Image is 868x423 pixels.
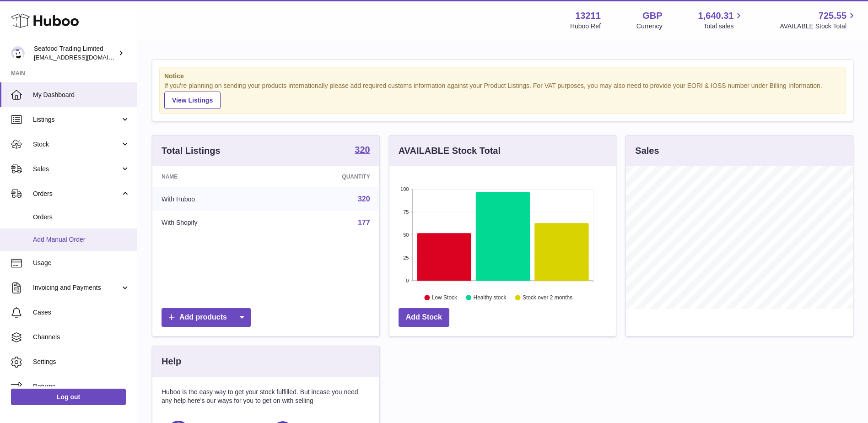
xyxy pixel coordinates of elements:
[358,219,370,227] a: 177
[780,22,857,31] span: AVAILABLE Stock Total
[164,92,221,109] a: View Listings
[33,382,130,391] span: Returns
[698,10,744,31] a: 1,640.31 Total sales
[33,213,130,222] span: Orders
[275,166,379,187] th: Quantity
[403,232,409,238] text: 50
[33,190,120,198] span: Orders
[432,294,458,301] text: Low Stock
[473,294,507,301] text: Healthy stock
[162,308,251,327] a: Add products
[358,195,370,203] a: 320
[33,165,120,174] span: Sales
[403,209,409,215] text: 75
[34,54,135,61] span: [EMAIL_ADDRESS][DOMAIN_NAME]
[570,22,601,31] div: Huboo Ref
[33,358,130,366] span: Settings
[34,44,116,62] div: Seafood Trading Limited
[33,259,130,267] span: Usage
[355,145,370,154] strong: 320
[33,140,120,149] span: Stock
[636,22,663,31] div: Currency
[152,187,275,211] td: With Huboo
[152,211,275,235] td: With Shopify
[642,10,662,22] strong: GBP
[33,91,130,99] span: My Dashboard
[33,333,130,342] span: Channels
[164,72,841,81] strong: Notice
[33,115,120,124] span: Listings
[575,10,601,22] strong: 13211
[703,22,744,31] span: Total sales
[162,145,221,157] h3: Total Listings
[355,145,370,156] a: 320
[11,46,25,60] img: online@rickstein.com
[400,186,409,192] text: 100
[403,255,409,260] text: 25
[33,308,130,317] span: Cases
[162,388,370,405] p: Huboo is the easy way to get your stock fulfilled. But incase you need any help here's our ways f...
[523,294,572,301] text: Stock over 2 months
[152,166,275,187] th: Name
[780,10,857,31] a: 725.55 AVAILABLE Stock Total
[164,81,841,109] div: If you're planning on sending your products internationally please add required customs informati...
[406,278,409,283] text: 0
[33,283,120,292] span: Invoicing and Payments
[635,145,659,157] h3: Sales
[819,10,846,22] span: 725.55
[11,389,126,405] a: Log out
[162,355,181,368] h3: Help
[399,308,449,327] a: Add Stock
[698,10,734,22] span: 1,640.31
[33,235,130,244] span: Add Manual Order
[399,145,501,157] h3: AVAILABLE Stock Total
